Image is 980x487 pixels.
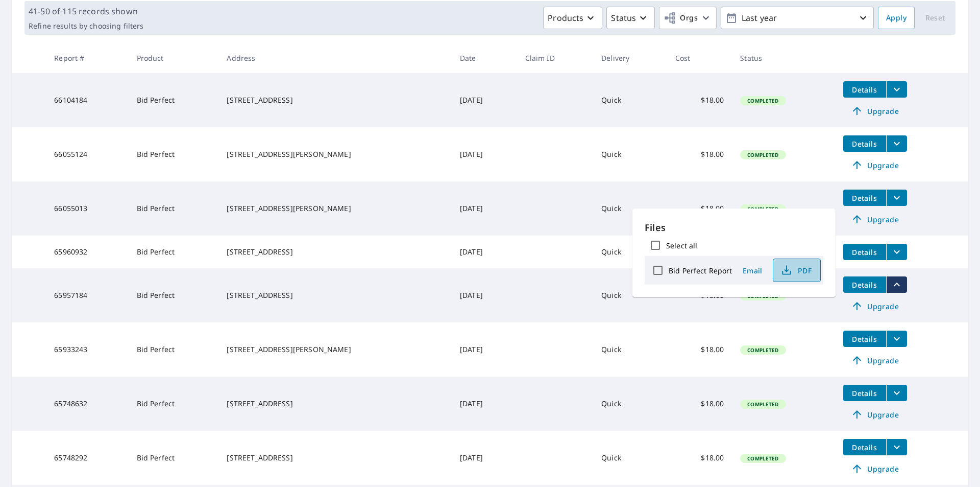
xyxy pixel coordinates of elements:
[664,12,698,25] span: Orgs
[741,401,785,408] span: Completed
[129,377,219,431] td: Bid Perfect
[452,322,517,377] td: [DATE]
[843,103,907,119] a: Upgrade
[129,268,219,322] td: Bid Perfect
[593,73,667,127] td: Quick
[849,462,901,475] span: Upgrade
[741,455,785,462] span: Completed
[593,127,667,181] td: Quick
[46,377,128,431] td: 65748632
[129,236,219,268] td: Bid Perfect
[849,85,880,95] span: Details
[606,7,655,29] button: Status
[886,331,907,347] button: filesDropdownBtn-65933243
[667,43,732,73] th: Cost
[46,181,128,236] td: 66055013
[611,12,636,24] p: Status
[593,236,667,268] td: Quick
[721,7,874,29] button: Last year
[886,12,906,25] span: Apply
[129,431,219,485] td: Bid Perfect
[593,43,667,73] th: Delivery
[452,377,517,431] td: [DATE]
[843,460,907,477] a: Upgrade
[129,43,219,73] th: Product
[779,264,812,276] span: PDF
[843,276,886,293] button: detailsBtn-65957184
[667,322,732,377] td: $18.00
[741,205,785,213] span: Completed
[886,276,907,293] button: filesDropdownBtn-65957184
[849,443,880,452] span: Details
[667,377,732,431] td: $18.00
[849,408,901,421] span: Upgrade
[741,151,785,158] span: Completed
[666,241,697,250] label: Select all
[843,157,907,173] a: Upgrade
[227,399,444,409] div: [STREET_ADDRESS]
[667,431,732,485] td: $18.00
[736,263,769,279] button: Email
[452,127,517,181] td: [DATE]
[227,203,444,214] div: [STREET_ADDRESS][PERSON_NAME]
[843,406,907,423] a: Upgrade
[849,213,901,225] span: Upgrade
[886,244,907,260] button: filesDropdownBtn-65960932
[227,290,444,300] div: [STREET_ADDRESS]
[667,127,732,181] td: $18.00
[452,268,517,322] td: [DATE]
[878,7,915,29] button: Apply
[46,43,128,73] th: Report #
[843,211,907,227] a: Upgrade
[46,127,128,181] td: 66055124
[548,12,583,24] p: Products
[732,43,835,73] th: Status
[227,149,444,159] div: [STREET_ADDRESS][PERSON_NAME]
[843,331,886,347] button: detailsBtn-65933243
[773,259,821,282] button: PDF
[843,135,886,152] button: detailsBtn-66055124
[849,139,880,149] span: Details
[227,95,444,105] div: [STREET_ADDRESS]
[849,105,901,117] span: Upgrade
[740,266,765,275] span: Email
[517,43,594,73] th: Claim ID
[452,236,517,268] td: [DATE]
[669,266,732,275] label: Bid Perfect Report
[452,181,517,236] td: [DATE]
[129,181,219,236] td: Bid Perfect
[843,190,886,206] button: detailsBtn-66055013
[843,298,907,314] a: Upgrade
[218,43,452,73] th: Address
[843,244,886,260] button: detailsBtn-65960932
[659,7,717,29] button: Orgs
[593,181,667,236] td: Quick
[738,9,857,27] p: Last year
[741,97,785,104] span: Completed
[843,81,886,98] button: detailsBtn-66104184
[849,159,901,171] span: Upgrade
[46,236,128,268] td: 65960932
[593,268,667,322] td: Quick
[593,322,667,377] td: Quick
[593,431,667,485] td: Quick
[886,135,907,152] button: filesDropdownBtn-66055124
[667,181,732,236] td: $18.00
[46,73,128,127] td: 66104184
[843,439,886,455] button: detailsBtn-65748292
[886,81,907,98] button: filesDropdownBtn-66104184
[849,388,880,398] span: Details
[452,431,517,485] td: [DATE]
[849,280,880,290] span: Details
[29,21,143,31] p: Refine results by choosing filters
[452,43,517,73] th: Date
[129,127,219,181] td: Bid Perfect
[593,377,667,431] td: Quick
[843,385,886,401] button: detailsBtn-65748632
[849,247,880,257] span: Details
[645,221,823,235] p: Files
[129,73,219,127] td: Bid Perfect
[46,431,128,485] td: 65748292
[849,300,901,312] span: Upgrade
[227,247,444,257] div: [STREET_ADDRESS]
